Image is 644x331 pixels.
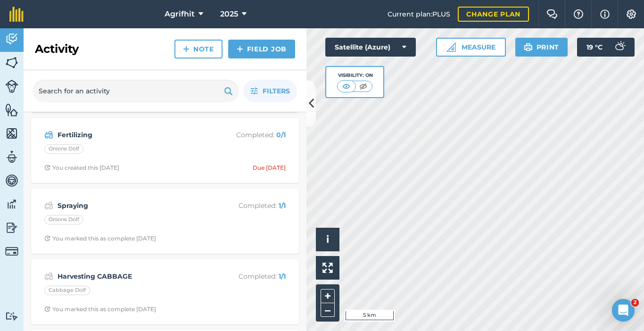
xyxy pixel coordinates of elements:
[37,194,293,248] a: SprayingCompleted: 1/1Onions DolfClock with arrow pointing clockwiseYou marked this as complete [...
[321,303,335,317] button: –
[5,150,18,164] img: svg+xml;base64,PD94bWwgdmVyc2lvbj0iMS4wIiBlbmNvZGluZz0idXRmLTgiPz4KPCEtLSBHZW5lcmF0b3I6IEFkb2JlIE...
[5,32,18,46] img: svg+xml;base64,PD94bWwgdmVyc2lvbj0iMS4wIiBlbmNvZGluZz0idXRmLTgiPz4KPCEtLSBHZW5lcmF0b3I6IEFkb2JlIE...
[631,299,639,306] span: 2
[44,129,53,141] img: svg+xml;base64,PD94bWwgdmVyc2lvbj0iMS4wIiBlbmNvZGluZz0idXRmLTgiPz4KPCEtLSBHZW5lcmF0b3I6IEFkb2JlIE...
[5,103,18,117] img: svg+xml;base64,PHN2ZyB4bWxucz0iaHR0cDovL3d3dy53My5vcmcvMjAwMC9zdmciIHdpZHRoPSI1NiIgaGVpZ2h0PSI2MC...
[515,38,568,57] button: Print
[321,289,335,303] button: +
[5,245,18,258] img: svg+xml;base64,PD94bWwgdmVyc2lvbj0iMS4wIiBlbmNvZGluZz0idXRmLTgiPz4KPCEtLSBHZW5lcmF0b3I6IEFkb2JlIE...
[44,144,83,154] div: Onions Dolf
[44,271,53,282] img: svg+xml;base64,PD94bWwgdmVyc2lvbj0iMS4wIiBlbmNvZGluZz0idXRmLTgiPz4KPCEtLSBHZW5lcmF0b3I6IEFkb2JlIE...
[211,130,286,140] p: Completed :
[573,9,584,19] img: A question mark icon
[586,38,603,57] span: 19 ° C
[5,221,18,235] img: svg+xml;base64,PD94bWwgdmVyc2lvbj0iMS4wIiBlbmNvZGluZz0idXRmLTgiPz4KPCEtLSBHZW5lcmF0b3I6IEFkb2JlIE...
[388,9,450,19] span: Current plan : PLUS
[5,197,18,211] img: svg+xml;base64,PD94bWwgdmVyc2lvbj0iMS4wIiBlbmNvZGluZz0idXRmLTgiPz4KPCEtLSBHZW5lcmF0b3I6IEFkb2JlIE...
[577,38,635,57] button: 19 °C
[5,56,18,70] img: svg+xml;base64,PHN2ZyB4bWxucz0iaHR0cDovL3d3dy53My5vcmcvMjAwMC9zdmciIHdpZHRoPSI1NiIgaGVpZ2h0PSI2MC...
[183,43,190,55] img: svg+xml;base64,PHN2ZyB4bWxucz0iaHR0cDovL3d3dy53My5vcmcvMjAwMC9zdmciIHdpZHRoPSIxNCIgaGVpZ2h0PSIyNC...
[546,9,558,19] img: Two speech bubbles overlapping with the left bubble in the forefront
[337,72,373,79] div: Visibility: On
[610,38,629,57] img: svg+xml;base64,PD94bWwgdmVyc2lvbj0iMS4wIiBlbmNvZGluZz0idXRmLTgiPz4KPCEtLSBHZW5lcmF0b3I6IEFkb2JlIE...
[325,38,416,57] button: Satellite (Azure)
[37,124,293,177] a: FertilizingCompleted: 0/1Onions DolfClock with arrow pointing clockwiseYou created this [DATE]Due...
[44,306,156,313] div: You marked this as complete [DATE]
[5,80,18,93] img: svg+xml;base64,PD94bWwgdmVyc2lvbj0iMS4wIiBlbmNvZGluZz0idXRmLTgiPz4KPCEtLSBHZW5lcmF0b3I6IEFkb2JlIE...
[44,235,50,241] img: Clock with arrow pointing clockwise
[279,272,286,281] strong: 1 / 1
[35,41,79,57] h2: Activity
[33,80,239,102] input: Search for an activity
[5,126,18,141] img: svg+xml;base64,PHN2ZyB4bWxucz0iaHR0cDovL3d3dy53My5vcmcvMjAwMC9zdmciIHdpZHRoPSI1NiIgaGVpZ2h0PSI2MC...
[58,130,207,140] strong: Fertilizing
[458,7,529,22] a: Change plan
[211,200,286,211] p: Completed :
[211,271,286,281] p: Completed :
[44,286,90,295] div: Cabbage Dolf
[276,131,286,139] strong: 0 / 1
[326,233,329,245] span: i
[612,299,635,322] iframe: Intercom live chat
[322,263,333,273] img: Four arrows, one pointing top left, one top right, one bottom right and the last bottom left
[58,200,207,211] strong: Spraying
[436,38,506,57] button: Measure
[44,235,156,242] div: You marked this as complete [DATE]
[263,86,290,96] span: Filters
[446,42,456,52] img: Ruler icon
[316,228,339,251] button: i
[5,312,18,321] img: svg+xml;base64,PD94bWwgdmVyc2lvbj0iMS4wIiBlbmNvZGluZz0idXRmLTgiPz4KPCEtLSBHZW5lcmF0b3I6IEFkb2JlIE...
[58,271,207,281] strong: Harvesting CABBAGE
[600,8,610,20] img: svg+xml;base64,PHN2ZyB4bWxucz0iaHR0cDovL3d3dy53My5vcmcvMjAwMC9zdmciIHdpZHRoPSIxNyIgaGVpZ2h0PSIxNy...
[44,306,50,312] img: Clock with arrow pointing clockwise
[44,164,119,172] div: You created this [DATE]
[253,164,286,172] div: Due [DATE]
[44,200,53,211] img: svg+xml;base64,PD94bWwgdmVyc2lvbj0iMS4wIiBlbmNvZGluZz0idXRmLTgiPz4KPCEtLSBHZW5lcmF0b3I6IEFkb2JlIE...
[224,85,233,97] img: svg+xml;base64,PHN2ZyB4bWxucz0iaHR0cDovL3d3dy53My5vcmcvMjAwMC9zdmciIHdpZHRoPSIxOSIgaGVpZ2h0PSIyNC...
[237,43,243,55] img: svg+xml;base64,PHN2ZyB4bWxucz0iaHR0cDovL3d3dy53My5vcmcvMjAwMC9zdmciIHdpZHRoPSIxNCIgaGVpZ2h0PSIyNC...
[44,215,83,224] div: Onions Dolf
[44,165,50,171] img: Clock with arrow pointing clockwise
[279,201,286,210] strong: 1 / 1
[340,82,352,91] img: svg+xml;base64,PHN2ZyB4bWxucz0iaHR0cDovL3d3dy53My5vcmcvMjAwMC9zdmciIHdpZHRoPSI1MCIgaGVpZ2h0PSI0MC...
[357,82,369,91] img: svg+xml;base64,PHN2ZyB4bWxucz0iaHR0cDovL3d3dy53My5vcmcvMjAwMC9zdmciIHdpZHRoPSI1MCIgaGVpZ2h0PSI0MC...
[9,7,24,22] img: fieldmargin Logo
[524,41,533,53] img: svg+xml;base64,PHN2ZyB4bWxucz0iaHR0cDovL3d3dy53My5vcmcvMjAwMC9zdmciIHdpZHRoPSIxOSIgaGVpZ2h0PSIyNC...
[220,8,238,20] span: 2025
[5,174,18,188] img: svg+xml;base64,PD94bWwgdmVyc2lvbj0iMS4wIiBlbmNvZGluZz0idXRmLTgiPz4KPCEtLSBHZW5lcmF0b3I6IEFkb2JlIE...
[626,9,637,19] img: A cog icon
[37,265,293,319] a: Harvesting CABBAGECompleted: 1/1Cabbage DolfClock with arrow pointing clockwiseYou marked this as...
[243,80,297,102] button: Filters
[174,40,223,58] a: Note
[165,8,195,20] span: Agrifhit
[228,40,295,58] a: Field Job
